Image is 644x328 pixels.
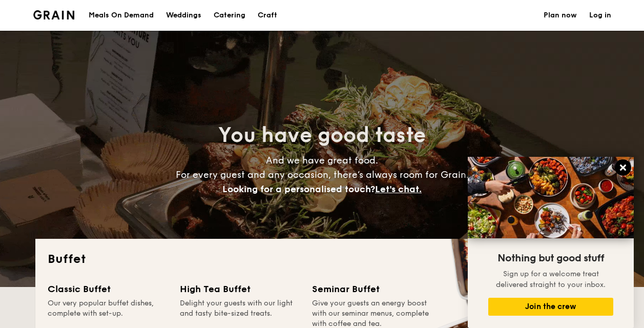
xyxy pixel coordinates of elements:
a: Logotype [33,10,75,19]
div: Seminar Buffet [312,282,432,296]
span: Looking for a personalised touch? [222,183,375,195]
span: You have good taste [218,123,426,148]
span: Nothing but good stuff [497,252,604,264]
span: Sign up for a welcome treat delivered straight to your inbox. [496,270,606,289]
span: And we have great food. For every guest and any occasion, there’s always room for Grain. [176,155,469,195]
img: Grain [33,10,75,19]
h2: Buffet [48,251,597,268]
button: Close [615,159,631,176]
div: Classic Buffet [48,282,168,296]
img: DSC07876-Edit02-Large.jpeg [468,157,634,238]
button: Join the crew [488,298,613,316]
span: Let's chat. [375,183,422,195]
div: High Tea Buffet [180,282,300,296]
